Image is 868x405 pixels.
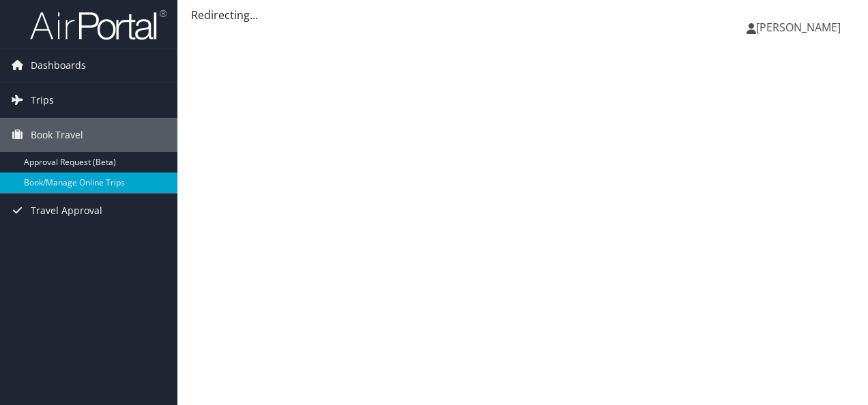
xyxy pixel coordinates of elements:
[747,7,854,48] a: [PERSON_NAME]
[756,20,841,35] span: [PERSON_NAME]
[31,118,83,152] span: Book Travel
[191,7,854,23] div: Redirecting...
[31,48,86,82] span: Dashboards
[31,83,54,117] span: Trips
[30,9,167,41] img: airportal-logo.png
[31,194,102,228] span: Travel Approval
